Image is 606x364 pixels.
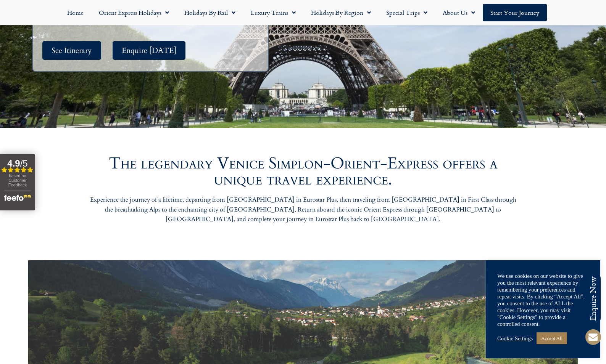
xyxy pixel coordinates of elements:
[435,4,483,21] a: About Us
[42,41,101,60] a: See Itinerary
[4,4,602,21] nav: Menu
[537,332,567,344] a: Accept All
[497,335,533,342] a: Cookie Settings
[91,4,177,21] a: Orient Express Holidays
[243,4,303,21] a: Luxury Trains
[177,4,243,21] a: Holidays by Rail
[113,41,185,60] a: Enquire [DATE]
[60,4,91,21] a: Home
[52,46,92,55] span: See Itinerary
[85,195,521,224] p: Experience the journey of a lifetime, departing from [GEOGRAPHIC_DATA] in Eurostar Plus, then tra...
[497,273,589,327] div: We use cookies on our website to give you the most relevant experience by remembering your prefer...
[379,4,435,21] a: Special Trips
[85,156,521,188] h2: The legendary Venice Simplon-Orient-Express offers a unique travel experience.
[303,4,379,21] a: Holidays by Region
[483,4,547,21] a: Start your Journey
[122,46,176,55] span: Enquire [DATE]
